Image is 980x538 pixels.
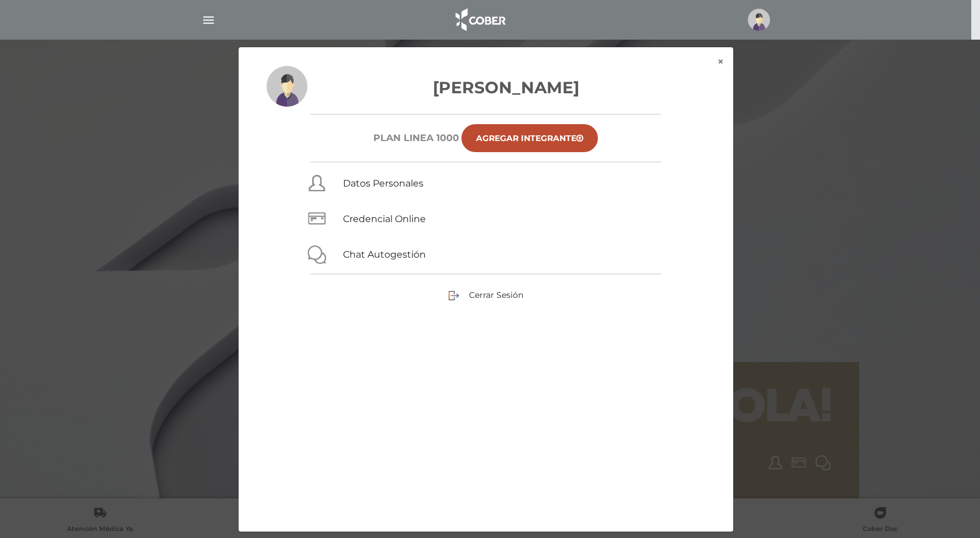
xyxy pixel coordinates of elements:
[461,124,598,152] a: Agregar Integrante
[267,66,307,107] img: profile-placeholder.svg
[748,9,770,31] img: profile-placeholder.svg
[343,213,426,224] a: Credencial Online
[343,249,426,260] a: Chat Autogestión
[449,6,510,34] img: logo_cober_home-white.png
[373,132,459,143] h6: Plan Linea 1000
[708,47,733,76] button: ×
[448,289,523,300] a: Cerrar Sesión
[343,178,423,189] a: Datos Personales
[469,290,523,300] span: Cerrar Sesión
[267,75,705,100] h3: [PERSON_NAME]
[201,13,216,27] img: Cober_menu-lines-white.svg
[448,290,460,301] img: sign-out.png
